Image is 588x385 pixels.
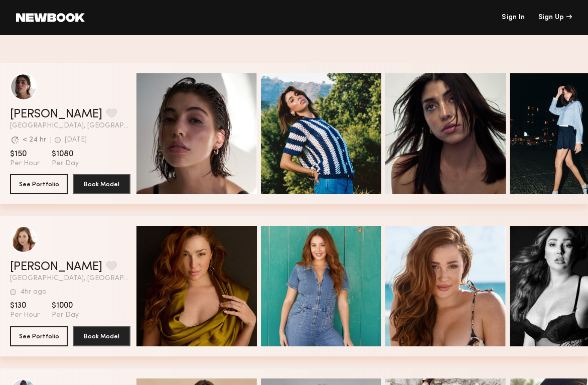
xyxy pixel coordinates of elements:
[73,326,130,346] button: Book Model
[23,137,46,144] div: < 24 hr
[10,261,102,273] a: [PERSON_NAME]
[52,311,79,320] span: Per Day
[52,159,79,168] span: Per Day
[65,137,87,144] div: [DATE]
[10,326,68,346] button: See Portfolio
[52,301,79,311] span: $1000
[73,174,130,194] button: Book Model
[10,122,130,130] span: [GEOGRAPHIC_DATA], [GEOGRAPHIC_DATA]
[20,289,47,296] div: 4hr ago
[10,311,40,320] span: Per Hour
[10,275,130,282] span: [GEOGRAPHIC_DATA], [GEOGRAPHIC_DATA]
[538,14,572,21] div: Sign Up
[10,108,102,120] a: [PERSON_NAME]
[52,149,79,159] span: $1080
[502,14,525,21] a: Sign In
[10,301,40,311] span: $130
[10,174,68,194] button: See Portfolio
[10,149,40,159] span: $150
[10,159,40,168] span: Per Hour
